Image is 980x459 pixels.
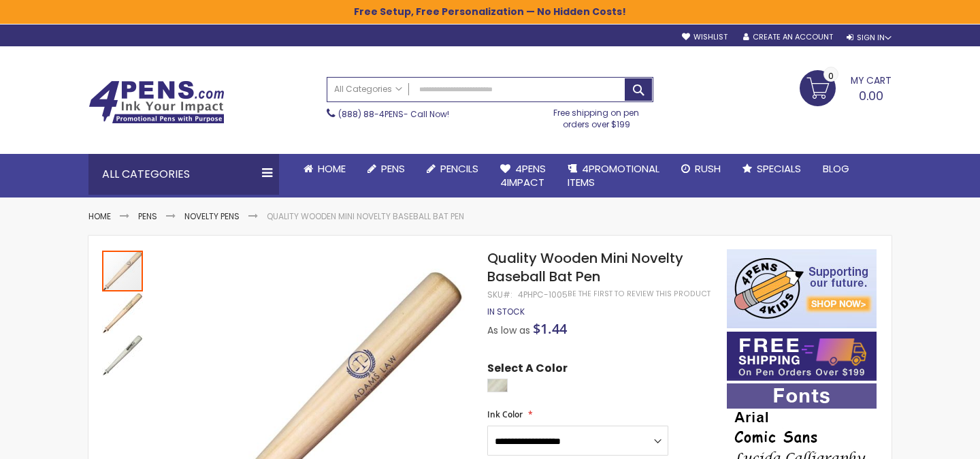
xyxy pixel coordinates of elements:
span: Blog [823,161,849,176]
a: Pens [357,154,416,184]
a: (888) 88-4PENS [338,108,404,120]
a: 0.00 0 [800,70,892,104]
a: Be the first to review this product [568,289,710,299]
span: Quality Wooden Mini Novelty Baseball Bat Pen [487,249,683,286]
div: Natural Wood [487,379,508,392]
div: Quality Wooden Mini Novelty Baseball Bat Pen [102,249,144,291]
a: All Categories [327,78,409,100]
a: Wishlist [682,32,728,42]
span: - Call Now! [338,108,449,120]
a: Blog [812,154,860,184]
span: 0 [828,69,834,82]
span: $1.44 [533,319,567,338]
a: Rush [670,154,732,184]
img: Quality Wooden Mini Novelty Baseball Bat Pen [102,293,143,334]
div: Free shipping on pen orders over $199 [540,102,654,129]
span: 0.00 [859,87,883,104]
span: 4PROMOTIONAL ITEMS [568,161,659,189]
div: Availability [487,306,525,317]
img: 4Pens Custom Pens and Promotional Products [88,80,225,124]
div: Quality Wooden Mini Novelty Baseball Bat Pen [102,291,144,334]
strong: SKU [487,289,512,300]
a: Pencils [416,154,489,184]
span: As low as [487,323,530,337]
div: Quality Wooden Mini Novelty Baseball Bat Pen [102,334,143,376]
a: Novelty Pens [184,210,240,222]
span: In stock [487,306,525,317]
span: All Categories [334,84,402,95]
img: Quality Wooden Mini Novelty Baseball Bat Pen [102,335,143,376]
span: Specials [757,161,801,176]
span: Pencils [440,161,478,176]
div: All Categories [88,154,279,195]
a: Create an Account [743,32,833,42]
a: Home [293,154,357,184]
span: Pens [381,161,405,176]
span: 4Pens 4impact [500,161,546,189]
div: 4PHPC-1005 [518,289,568,300]
a: Pens [138,210,157,222]
a: 4Pens4impact [489,154,557,198]
span: Home [318,161,346,176]
a: Home [88,210,111,222]
img: Free shipping on orders over $199 [727,332,877,381]
a: 4PROMOTIONALITEMS [557,154,670,198]
a: Specials [732,154,812,184]
span: Ink Color [487,409,523,420]
img: 4pens 4 kids [727,249,877,328]
div: Sign In [847,33,892,43]
li: Quality Wooden Mini Novelty Baseball Bat Pen [267,211,464,222]
span: Rush [695,161,721,176]
span: Select A Color [487,361,568,379]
